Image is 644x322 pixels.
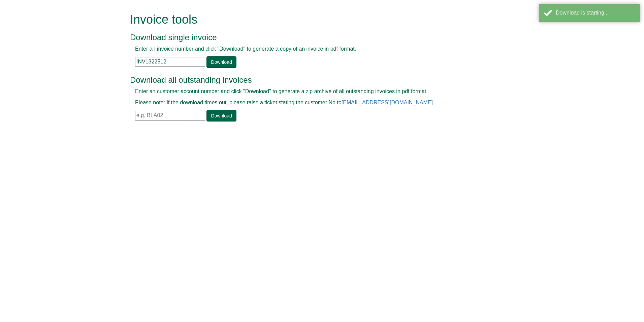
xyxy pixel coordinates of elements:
p: Enter an customer account number and click "Download" to generate a zip archive of all outstandin... [135,88,494,96]
input: e.g. BLA02 [135,111,205,120]
h3: Download all outstanding invoices [130,76,499,84]
h3: Download single invoice [130,33,499,42]
p: Please note: If the download times out, please raise a ticket stating the customer No to . [135,99,494,107]
a: Download [206,56,236,68]
input: e.g. INV1234 [135,57,205,67]
a: Download [206,110,236,122]
h1: Invoice tools [130,13,499,26]
p: Enter an invoice number and click "Download" to generate a copy of an invoice in pdf format. [135,45,494,53]
a: [EMAIL_ADDRESS][DOMAIN_NAME] [342,100,433,105]
div: Download is starting... [556,9,635,17]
